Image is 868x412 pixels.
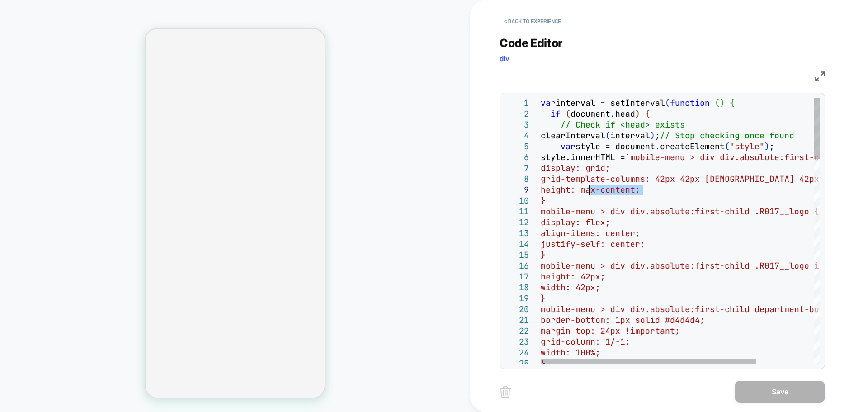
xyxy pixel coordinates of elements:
div: 21 [505,315,529,326]
span: ; [655,130,660,141]
span: { [730,98,735,108]
span: div [500,54,509,63]
span: clearInterval [541,130,605,141]
span: { [645,109,650,119]
span: Code Editor [500,36,563,50]
div: 3 [505,119,529,130]
span: ) [764,141,769,152]
span: mobile-menu > div div.absolute:first-child .R017__ [541,206,789,217]
span: ( [665,98,670,108]
div: 10 [505,195,529,206]
span: align-items: center; [541,228,640,238]
span: grid-column: 1/-1; [541,336,630,347]
span: if [551,109,561,119]
div: 14 [505,239,529,250]
span: "style" [730,141,764,152]
span: justify-self: center; [541,239,645,249]
div: 15 [505,250,529,260]
span: style = document.createElement [576,141,725,152]
div: 20 [505,304,529,315]
div: 6 [505,152,529,163]
span: } [541,293,546,303]
span: height: 42px; [541,271,605,282]
span: width: 42px; [541,282,600,293]
span: logo { [789,206,819,217]
span: style.innerHTML = [541,152,625,162]
div: 17 [505,271,529,282]
span: } [541,195,546,206]
span: border-bottom: 1px solid #d4d4d4; [541,315,705,325]
span: display: flex; [541,217,610,227]
div: 18 [505,282,529,293]
div: 8 [505,174,529,185]
span: ( [605,130,610,141]
span: ( [566,109,571,119]
span: height: max-content; [541,185,640,195]
img: delete [500,386,511,398]
span: ) [635,109,640,119]
span: interval = setInterval [556,98,665,108]
div: 12 [505,217,529,228]
button: < Back to experience [500,14,566,28]
span: ( [715,98,720,108]
span: // Check if <head> exists [561,119,685,130]
span: logo img { [789,260,839,271]
span: ; [769,141,774,152]
div: 16 [505,260,529,271]
span: var [561,141,576,152]
div: 7 [505,163,529,174]
span: } [541,250,546,260]
span: interval [610,130,650,141]
span: function [670,98,710,108]
div: 4 [505,130,529,141]
img: fullscreen [815,71,825,81]
span: // Stop checking once found [660,130,794,141]
span: `mobile-menu > div div.absolute:first-child { [625,152,849,162]
span: ent-buttons { [789,304,854,314]
span: grid-template-columns: 42px 42px [DEMOGRAPHIC_DATA] 42px 42px; [541,174,849,184]
div: 1 [505,98,529,109]
span: margin-top: 24px !important; [541,326,680,336]
span: width: 100%; [541,347,600,358]
span: display: grid; [541,163,610,173]
span: ( [725,141,730,152]
span: document.head [571,109,635,119]
div: 24 [505,347,529,358]
span: mobile-menu > div div.absolute:first-child .R017__ [541,260,789,271]
div: 11 [505,206,529,217]
button: Save [735,381,825,403]
span: ) [650,130,655,141]
div: 22 [505,326,529,336]
span: mobile-menu > div div.absolute:first-child departm [541,304,789,314]
div: 13 [505,228,529,239]
span: ) [720,98,725,108]
div: 23 [505,336,529,347]
span: } [541,358,546,369]
span: var [541,98,556,108]
div: 9 [505,185,529,195]
div: 2 [505,109,529,119]
div: 19 [505,293,529,304]
div: 25 [505,358,529,369]
div: 5 [505,141,529,152]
